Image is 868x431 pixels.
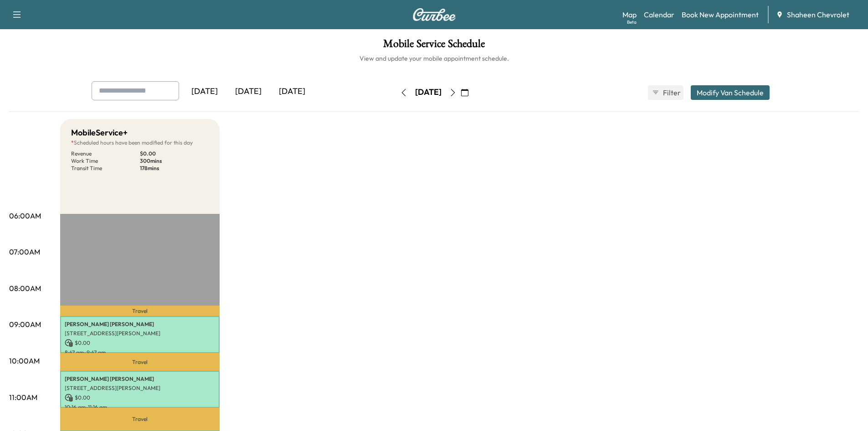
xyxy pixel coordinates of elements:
p: 8:47 am - 9:47 am [65,349,215,356]
p: 300 mins [140,157,209,165]
p: [STREET_ADDRESS][PERSON_NAME] [65,384,215,392]
p: Scheduled hours have been modified for this day [71,139,209,146]
h5: MobileService+ [71,126,128,139]
p: [PERSON_NAME] [PERSON_NAME] [65,321,215,328]
p: 178 mins [140,165,209,172]
p: $ 0.00 [65,339,215,347]
p: 08:00AM [9,283,41,294]
p: 07:00AM [9,246,40,257]
p: Revenue [71,150,140,157]
div: Beta [627,19,637,26]
p: 11:00AM [9,392,37,403]
p: Work Time [71,157,140,165]
p: $ 0.00 [140,150,209,157]
span: Shaheen Chevrolet [787,9,849,20]
h1: Mobile Service Schedule [9,38,859,54]
h6: View and update your mobile appointment schedule. [9,54,859,63]
p: 09:00AM [9,319,41,330]
a: Book New Appointment [682,9,759,20]
p: [PERSON_NAME] [PERSON_NAME] [65,375,215,383]
p: Transit Time [71,165,140,172]
span: Filter [663,87,679,98]
button: Filter [648,85,683,100]
div: [DATE] [415,87,442,98]
img: Curbee Logo [412,8,456,21]
div: [DATE] [270,81,314,102]
a: Calendar [644,9,674,20]
p: 06:00AM [9,210,41,221]
p: Travel [60,353,220,371]
a: MapBeta [622,9,637,20]
p: 10:16 am - 11:16 am [65,404,215,411]
div: [DATE] [226,81,270,102]
p: [STREET_ADDRESS][PERSON_NAME] [65,330,215,337]
p: 10:00AM [9,355,40,366]
button: Modify Van Schedule [691,85,770,100]
p: Travel [60,408,220,431]
p: $ 0.00 [65,394,215,402]
p: Travel [60,306,220,316]
div: [DATE] [183,81,226,102]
